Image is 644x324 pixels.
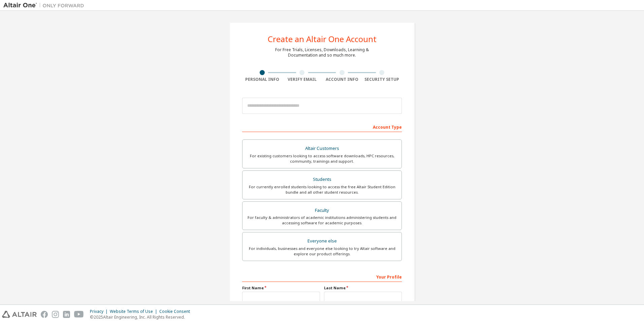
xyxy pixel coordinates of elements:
div: Website Terms of Use [110,309,159,314]
div: Students [247,175,397,184]
div: Altair Customers [247,144,397,153]
div: For individuals, businesses and everyone else looking to try Altair software and explore our prod... [247,246,397,257]
div: Account Info [322,77,362,82]
label: Last Name [324,285,402,291]
div: Create an Altair One Account [268,35,377,43]
div: For currently enrolled students looking to access the free Altair Student Edition bundle and all ... [247,184,397,195]
div: For existing customers looking to access software downloads, HPC resources, community, trainings ... [247,153,397,164]
div: For Free Trials, Licenses, Downloads, Learning & Documentation and so much more. [275,47,369,58]
div: Your Profile [242,271,402,282]
div: Verify Email [282,77,322,82]
div: Everyone else [247,236,397,246]
img: instagram.svg [52,311,59,318]
div: Faculty [247,206,397,215]
img: Altair One [3,2,88,9]
img: altair_logo.svg [2,311,37,318]
div: For faculty & administrators of academic institutions administering students and accessing softwa... [247,215,397,226]
div: Account Type [242,121,402,132]
img: youtube.svg [74,311,84,318]
label: First Name [242,285,320,291]
img: facebook.svg [41,311,48,318]
div: Security Setup [362,77,402,82]
div: Personal Info [242,77,282,82]
p: © 2025 Altair Engineering, Inc. All Rights Reserved. [90,314,194,320]
div: Cookie Consent [159,309,194,314]
div: Privacy [90,309,110,314]
img: linkedin.svg [63,311,70,318]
